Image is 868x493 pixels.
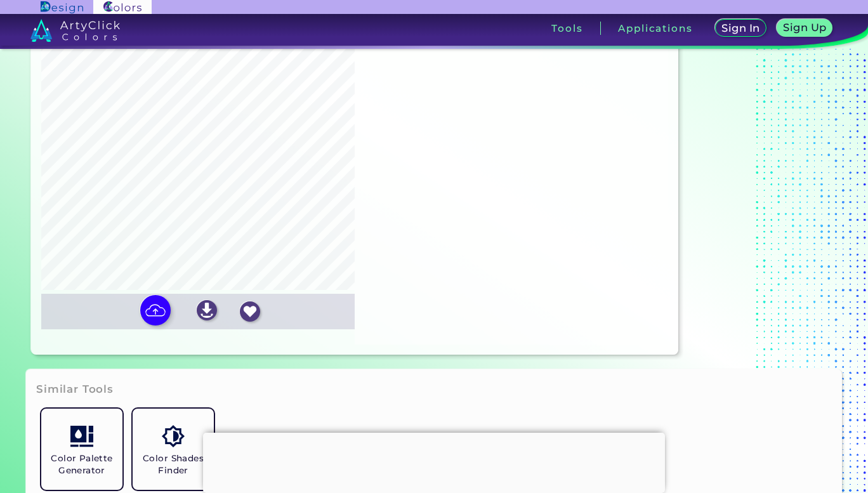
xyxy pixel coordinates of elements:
img: icon_favourite_white.svg [240,301,260,322]
img: icon_col_pal_col.svg [70,425,93,447]
h5: Sign Up [783,22,826,32]
h5: Color Palette Generator [46,452,117,477]
h3: Tools [551,23,582,33]
h3: Applications [618,23,692,33]
a: Sign Up [777,19,832,37]
h5: Color Shades Finder [138,452,209,477]
iframe: Advertisement [203,433,665,490]
img: logo_artyclick_colors_white.svg [30,19,120,42]
img: icon picture [140,295,171,325]
h5: Sign In [721,23,760,33]
img: icon_color_shades.svg [162,425,184,447]
a: Sign In [715,19,767,37]
img: icon_download_white.svg [197,300,217,320]
img: ArtyClick Design logo [41,1,83,13]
